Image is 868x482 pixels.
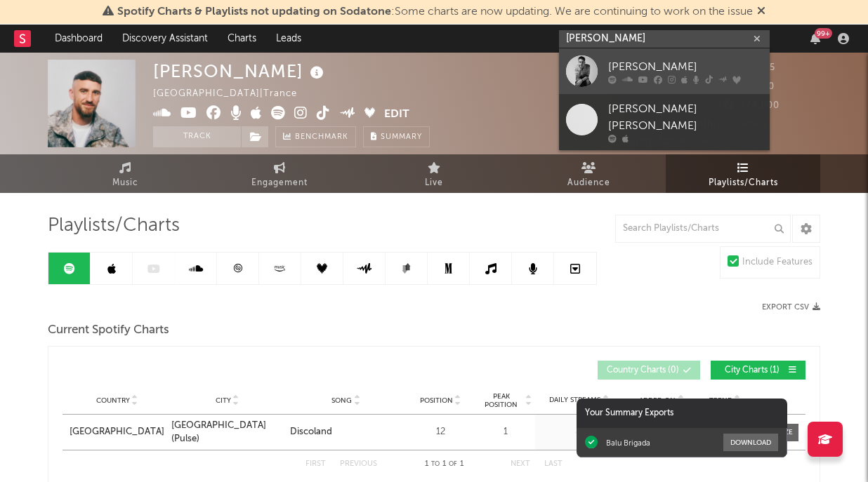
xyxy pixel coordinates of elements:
button: Previous [340,460,377,468]
span: City Charts ( 1 ) [720,366,784,375]
a: [GEOGRAPHIC_DATA] (Pulse) [171,419,283,446]
a: Discoland [290,425,402,439]
span: Song [331,396,352,405]
span: of [449,461,457,467]
button: First [305,460,326,468]
a: Discovery Assistant [112,25,218,53]
button: Country Charts(0) [598,361,700,380]
a: Playlists/Charts [666,154,820,193]
div: 1 [479,425,532,439]
div: 99 + [815,28,832,39]
span: Engagement [251,175,308,192]
span: Country [96,396,130,405]
span: Trend [709,396,732,405]
a: Audience [511,154,666,193]
span: Position [420,396,453,405]
span: Added On [639,396,676,405]
div: [PERSON_NAME] [608,58,763,75]
span: Playlists/Charts [709,175,778,192]
div: [PERSON_NAME] [153,60,327,83]
span: Audience [567,175,610,192]
span: Spotify Charts & Playlists not updating on Sodatone [117,6,391,18]
button: Export CSV [762,303,820,312]
button: Summary [363,126,430,147]
a: Music [48,154,202,193]
span: Current Spotify Charts [48,322,169,339]
button: Last [544,460,563,468]
a: Charts [218,25,266,53]
div: Balu Brigada [606,438,650,448]
span: 112,535 [724,63,775,72]
a: Leads [266,25,311,53]
span: Peak Position [479,392,523,409]
span: 274,000 [724,101,780,110]
button: Download [723,434,778,451]
span: Dismiss [757,6,765,18]
button: City Charts(1) [711,361,805,380]
span: Country Charts ( 0 ) [607,366,679,375]
span: Summary [381,133,422,141]
div: Include Features [742,254,813,271]
a: Dashboard [45,25,112,53]
div: Your Summary Exports [577,399,787,428]
input: Search Playlists/Charts [615,215,791,243]
span: Benchmark [295,129,348,146]
input: Search for artists [559,30,770,48]
span: Music [112,175,138,192]
div: [PERSON_NAME] [PERSON_NAME] [608,101,763,135]
span: 64,900 [724,82,775,91]
button: 99+ [810,33,820,44]
div: 1 1 1 [405,456,482,473]
button: Next [511,460,530,468]
a: Benchmark [275,126,356,147]
div: [GEOGRAPHIC_DATA] | Trance [153,86,313,102]
span: Daily Streams [549,395,600,406]
div: 12 [409,425,472,439]
div: Discoland [290,425,332,439]
a: Engagement [202,154,357,193]
span: : Some charts are now updating. We are continuing to work on the issue [117,6,753,18]
a: [PERSON_NAME] [559,48,770,94]
button: Edit [384,106,409,123]
span: Live [425,175,443,192]
span: to [431,461,440,467]
a: [PERSON_NAME] [PERSON_NAME] [559,94,770,150]
button: Track [153,126,241,147]
span: Playlists/Charts [48,217,180,234]
a: [GEOGRAPHIC_DATA] [70,425,164,439]
a: Live [357,154,511,193]
span: City [216,396,231,405]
